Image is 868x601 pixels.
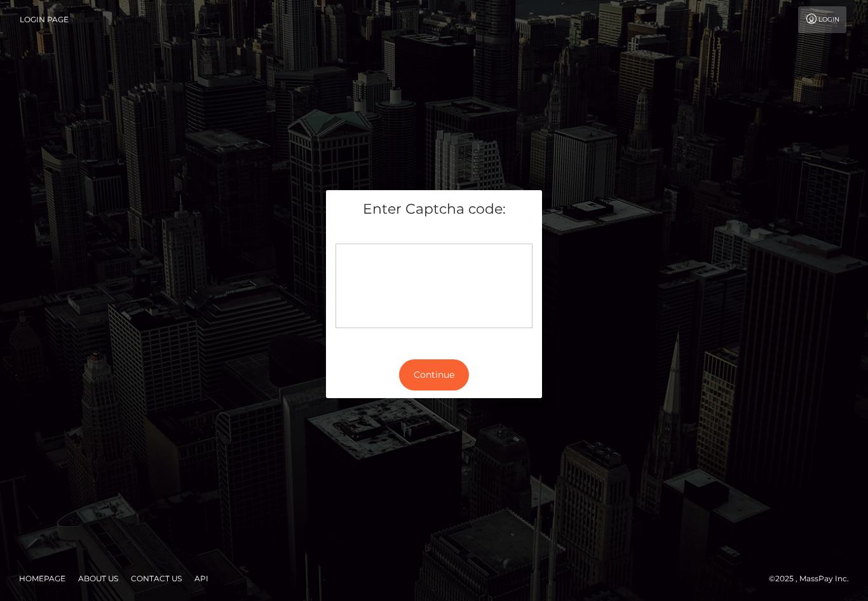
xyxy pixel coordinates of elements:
a: API [189,569,214,588]
button: Continue [399,359,469,390]
a: Homepage [14,569,71,588]
h5: Enter Captcha code: [336,200,532,219]
div: Captcha widget loading... [336,244,532,328]
div: © 2025 , MassPay Inc. [769,572,858,586]
a: About Us [73,569,123,588]
a: Login [798,6,846,33]
a: Login Page [20,6,69,33]
a: Contact Us [126,569,187,588]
